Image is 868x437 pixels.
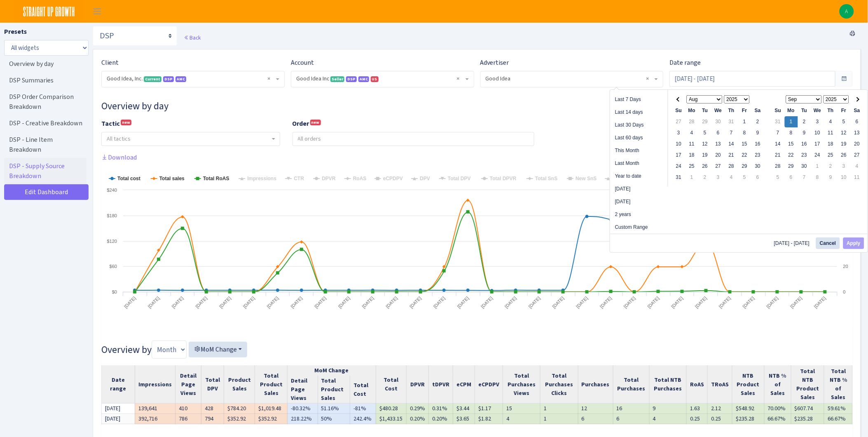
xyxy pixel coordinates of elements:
td: 12 [838,127,851,139]
td: 2 [824,161,838,172]
tspan: [DATE] [671,296,684,309]
li: Last 7 Days [610,93,668,106]
span: All tactics [107,135,131,143]
td: 27 [712,161,725,172]
th: Purchases [578,365,613,404]
td: 14 [725,139,738,150]
td: 66.67% [764,414,791,424]
li: Last Month [610,157,668,170]
text: $120 [107,239,117,244]
td: 30 [712,116,725,127]
td: $235.28 [791,414,824,424]
td: 7 [772,127,785,139]
th: Impressions [135,365,175,404]
td: 24 [672,161,686,172]
td: $3.65 [453,414,475,424]
td: 6 [851,116,864,127]
td: 18 [686,150,699,161]
td: 26 [838,150,851,161]
th: Total NTB % of Sales [824,365,853,404]
td: $784.20 [224,404,255,414]
th: NTB % of Sales [764,365,791,404]
a: DSP - Line Item Breakdown [4,132,87,158]
li: 2 years [610,208,668,221]
a: Edit Dashboard [4,184,89,200]
tspan: [DATE] [337,296,351,309]
th: Total Cost [350,376,376,404]
td: 14 [772,139,785,150]
th: Th [725,105,738,116]
td: 13 [851,127,864,139]
td: 70.00% [764,404,791,414]
tspan: [DATE] [528,296,541,309]
td: 10 [838,172,851,183]
td: 25 [824,150,838,161]
th: TRoAS [708,365,732,404]
td: 3 [838,161,851,172]
td: 4 [824,116,838,127]
th: tDPVR [428,365,453,404]
td: 16 [798,139,811,150]
button: MoM Change [189,342,247,357]
td: $1,433.15 [376,414,406,424]
td: 2.12 [708,404,732,414]
td: 9 [824,172,838,183]
span: Remove all items [267,75,270,83]
td: 1 [738,116,751,127]
td: $1.17 [475,404,503,414]
th: eCPDPV [475,365,503,404]
td: 410 [175,404,201,414]
tspan: DPV [420,176,430,181]
tspan: [DATE] [242,296,256,309]
td: 11 [824,127,838,139]
td: 5 [838,116,851,127]
tspan: eCPDPV [383,176,403,181]
td: 21 [772,150,785,161]
td: 1.63 [687,404,708,414]
td: 9 [751,127,765,139]
td: $480.28 [376,404,406,414]
th: Total Purchases Clicks [540,365,578,404]
span: DSP [163,76,174,82]
td: 13 [712,139,725,150]
label: Client [101,58,119,68]
tspan: [DATE] [456,296,470,309]
td: 6 [751,172,765,183]
td: 22 [738,150,751,161]
td: 218.22% [288,414,318,424]
span: Good Idea Inc <span class="badge badge-success">Seller</span><span class="badge badge-primary">DS... [296,75,464,83]
text: 0 [843,289,846,294]
td: 6 [785,172,798,183]
th: Total Cost [376,365,406,404]
tspan: [DATE] [480,296,494,309]
td: 51.16% [318,404,350,414]
td: 7 [725,127,738,139]
span: Remove all items [646,75,649,83]
tspan: Total cost [117,176,140,181]
li: [DATE] [610,183,668,195]
th: Sa [751,105,765,116]
th: RoAS [687,365,708,404]
td: 428 [201,404,224,414]
td: $548.92 [732,404,764,414]
th: Total Purchases Views [503,365,540,404]
td: 31 [772,116,785,127]
tspan: [DATE] [552,296,565,309]
td: 15 [785,139,798,150]
td: 66.67% [824,414,853,424]
td: 10 [672,139,686,150]
td: 4 [649,414,686,424]
tspan: [DATE] [694,296,708,309]
td: 19 [699,150,712,161]
td: 1 [811,161,824,172]
button: Toggle navigation [87,5,108,18]
td: 17 [811,139,824,150]
td: -80.32% [288,404,318,414]
td: 29 [699,116,712,127]
span: US [371,76,379,82]
td: 27 [672,116,686,127]
span: Good Idea Inc <span class="badge badge-success">Seller</span><span class="badge badge-primary">DS... [291,71,474,87]
td: $607.74 [791,404,824,414]
td: 12 [699,139,712,150]
tspan: [DATE] [813,296,827,309]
